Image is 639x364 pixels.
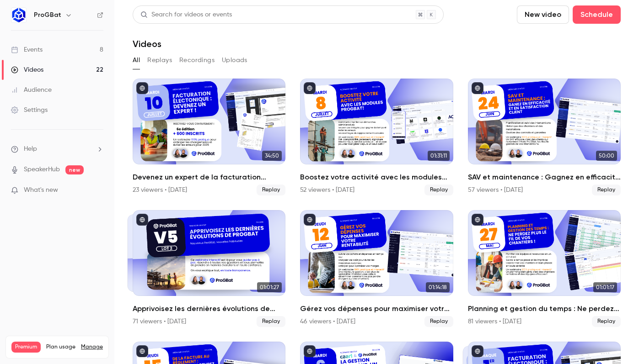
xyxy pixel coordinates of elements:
[257,185,285,195] span: Replay
[300,172,453,183] h2: Boostez votre activité avec les modules ProGBat !
[179,53,215,68] button: Recordings
[300,185,354,195] div: 52 viewers • [DATE]
[46,343,75,351] span: Plan usage
[136,345,148,357] button: published
[133,303,285,314] h2: Apprivoisez les dernières évolutions de ProGBat
[304,82,316,94] button: published
[300,79,453,195] li: Boostez votre activité avec les modules ProGBat !
[24,165,60,174] a: SpeakerHub
[92,186,103,195] iframe: Noticeable Trigger
[24,185,58,195] span: What's new
[133,317,186,326] div: 71 viewers • [DATE]
[262,151,282,161] span: 34:50
[11,342,41,353] span: Premium
[424,316,453,327] span: Replay
[472,214,483,226] button: published
[424,185,453,195] span: Replay
[472,345,483,357] button: published
[133,79,285,195] a: 34:50Devenez un expert de la facturation électronique 🚀23 viewers • [DATE]Replay
[133,5,621,359] section: Videos
[472,82,483,94] button: published
[593,282,617,292] span: 01:01:17
[468,172,621,183] h2: SAV et maintenance : Gagnez en efficacité et en satisfaction client
[11,65,43,74] div: Videos
[596,151,617,161] span: 50:00
[133,172,285,183] h2: Devenez un expert de la facturation électronique 🚀
[133,210,285,327] a: 01:01:2701:01:27Apprivoisez les dernières évolutions de ProGBat71 viewers • [DATE]Replay
[428,151,450,161] span: 01:31:11
[34,11,61,20] h6: ProGBat
[573,5,621,24] button: Schedule
[133,53,140,68] button: All
[147,53,172,68] button: Replays
[133,185,187,195] div: 23 viewers • [DATE]
[11,85,52,95] div: Audience
[222,53,247,68] button: Uploads
[11,144,103,154] li: help-dropdown-opener
[468,79,621,195] li: SAV et maintenance : Gagnez en efficacité et en satisfaction client
[592,316,621,327] span: Replay
[517,5,569,24] button: New video
[468,303,621,314] h2: Planning et gestion du temps : Ne perdez plus le fil de vos chantiers !
[468,317,521,326] div: 81 viewers • [DATE]
[300,303,453,314] h2: Gérez vos dépenses pour maximiser votre rentabilité
[11,45,43,54] div: Events
[300,210,453,327] li: Gérez vos dépenses pour maximiser votre rentabilité
[11,106,48,115] div: Settings
[24,144,37,154] span: Help
[300,210,453,327] a: 01:14:18Gérez vos dépenses pour maximiser votre rentabilité46 viewers • [DATE]Replay
[592,185,621,195] span: Replay
[11,8,26,22] img: ProGBat
[468,210,621,327] a: 01:01:17Planning et gestion du temps : Ne perdez plus le fil de vos chantiers !81 viewers • [DATE...
[300,317,355,326] div: 46 viewers • [DATE]
[426,282,450,292] span: 01:14:18
[136,214,148,226] button: published
[133,79,285,195] li: Devenez un expert de la facturation électronique 🚀
[133,210,285,327] li: Apprivoisez les dernières évolutions de ProGBat
[468,185,523,195] div: 57 viewers • [DATE]
[140,10,232,20] div: Search for videos or events
[468,210,621,327] li: Planning et gestion du temps : Ne perdez plus le fil de vos chantiers !
[300,79,453,195] a: 01:31:11Boostez votre activité avec les modules ProGBat !52 viewers • [DATE]Replay
[304,345,316,357] button: published
[257,282,282,292] span: 01:01:27
[136,82,148,94] button: published
[257,316,285,327] span: Replay
[304,214,316,226] button: published
[468,79,621,195] a: 50:00SAV et maintenance : Gagnez en efficacité et en satisfaction client57 viewers • [DATE]Replay
[81,343,103,351] a: Manage
[65,165,84,174] span: new
[133,38,161,49] h1: Videos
